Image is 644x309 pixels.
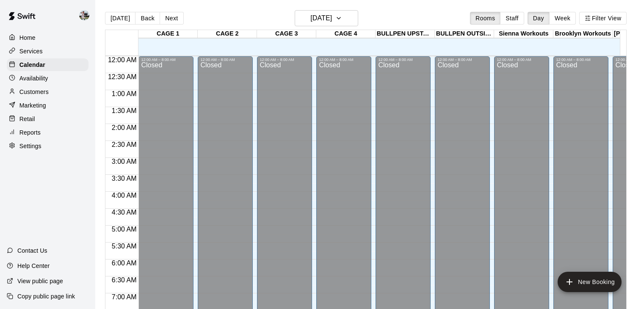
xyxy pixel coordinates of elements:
button: Back [135,12,160,25]
span: 5:00 AM [110,226,139,233]
div: 12:00 AM – 8:00 AM [200,58,250,62]
div: Matt Hill [77,7,95,24]
div: CAGE 3 [257,30,316,38]
button: add [558,272,622,292]
div: 12:00 AM – 8:00 AM [437,58,487,62]
span: 12:00 AM [106,56,139,63]
span: 1:30 AM [110,107,139,114]
span: 2:30 AM [110,141,139,148]
button: Day [528,12,550,25]
span: 3:00 AM [110,158,139,165]
div: CAGE 2 [198,30,257,38]
span: 6:30 AM [110,276,139,284]
a: Reports [7,126,88,139]
p: Home [19,33,36,42]
a: Calendar [7,58,88,71]
a: Marketing [7,99,88,112]
div: 12:00 AM – 8:00 AM [378,58,428,62]
span: 1:00 AM [110,90,139,97]
div: 12:00 AM – 8:00 AM [319,58,369,62]
p: Contact Us [17,246,47,255]
div: Brooklyn Workouts [553,30,613,38]
p: Reports [19,128,41,137]
button: Rooms [470,12,500,25]
span: 4:00 AM [110,192,139,199]
span: 4:30 AM [110,209,139,216]
p: View public page [17,277,63,285]
a: Customers [7,86,88,98]
div: 12:00 AM – 8:00 AM [260,58,310,62]
p: Services [19,47,43,55]
div: CAGE 4 [316,30,376,38]
p: Marketing [19,101,46,110]
button: [DATE] [105,12,135,25]
button: Week [549,12,576,25]
div: BULLPEN OUTSIDE [435,30,494,38]
h6: [DATE] [310,12,332,24]
a: Services [7,45,88,58]
span: 6:00 AM [110,259,139,267]
p: Calendar [19,61,45,69]
span: 7:00 AM [110,293,139,301]
p: Retail [19,115,35,123]
div: 12:00 AM – 8:00 AM [141,58,191,62]
p: Help Center [17,262,50,270]
button: Staff [500,12,524,25]
p: Availability [19,74,48,83]
button: Next [160,12,183,25]
a: Settings [7,140,88,152]
p: Copy public page link [17,292,75,301]
span: 12:30 AM [106,73,139,80]
div: 12:00 AM – 8:00 AM [556,58,606,62]
p: Customers [19,88,49,96]
div: CAGE 1 [138,30,198,38]
span: 3:30 AM [110,175,139,182]
button: [DATE] [295,10,358,26]
span: 2:00 AM [110,124,139,131]
p: Settings [19,142,41,150]
div: Sienna Workouts [494,30,553,38]
a: Retail [7,113,88,125]
button: Filter View [579,12,627,25]
img: Matt Hill [79,10,89,20]
a: Availability [7,72,88,85]
span: 5:30 AM [110,243,139,250]
div: BULLPEN UPSTAIRS [376,30,435,38]
div: 12:00 AM – 8:00 AM [497,58,547,62]
a: Home [7,31,88,44]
